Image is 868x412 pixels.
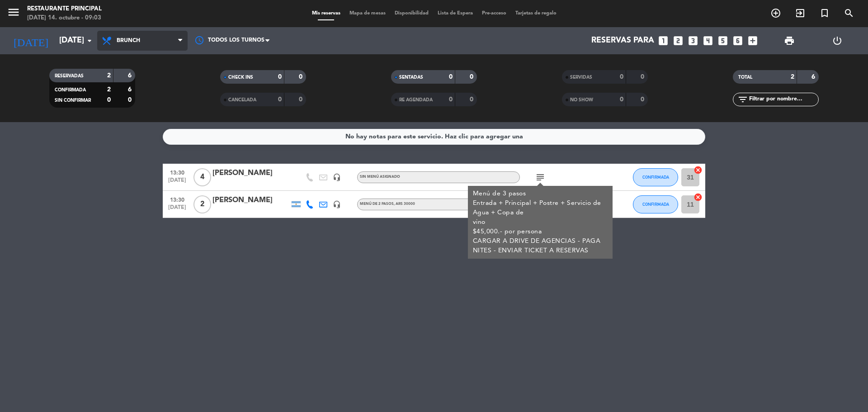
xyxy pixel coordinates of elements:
strong: 0 [641,74,646,80]
span: MENÚ DE 2 PASOS [360,202,415,206]
strong: 0 [107,97,111,103]
span: Tarjetas de regalo [511,11,561,16]
span: Reservas para [591,36,654,45]
i: headset_mic [333,200,341,208]
button: menu [7,5,20,22]
strong: 2 [107,86,111,93]
i: filter_list [737,94,748,105]
span: Disponibilidad [390,11,433,16]
span: SIN CONFIRMAR [55,98,91,103]
span: 2 [193,195,211,213]
span: CONFIRMADA [642,175,669,180]
span: , ARS 30000 [394,202,415,206]
i: looks_4 [702,35,714,47]
div: Menú de 3 pasos Entrada + Principal + Postre + Servicio de Agua + Copa de vino $45,000.- por pers... [473,189,608,256]
span: CHECK INS [228,75,253,80]
span: SERVIDAS [570,75,592,80]
span: [DATE] [166,177,189,188]
strong: 2 [791,74,794,80]
div: No hay notas para este servicio. Haz clic para agregar una [345,132,523,142]
div: [PERSON_NAME] [212,167,289,179]
button: CONFIRMADA [633,195,678,213]
strong: 0 [299,74,304,80]
button: CONFIRMADA [633,168,678,186]
span: SENTADAS [399,75,423,80]
strong: 0 [641,96,646,103]
i: arrow_drop_down [84,35,95,46]
i: headset_mic [333,173,341,181]
div: LOG OUT [813,27,861,54]
span: CONFIRMADA [642,202,669,207]
span: TOTAL [738,75,752,80]
i: looks_two [672,35,684,47]
i: looks_one [657,35,669,47]
i: subject [535,172,546,183]
span: CANCELADA [228,98,256,102]
i: looks_5 [717,35,729,47]
span: Mapa de mesas [345,11,390,16]
span: Lista de Espera [433,11,477,16]
i: power_settings_new [832,35,843,46]
span: [DATE] [166,204,189,215]
strong: 6 [128,86,133,93]
i: [DATE] [7,31,55,51]
strong: 2 [107,72,111,79]
strong: 0 [620,74,623,80]
span: RE AGENDADA [399,98,433,102]
span: 4 [193,168,211,186]
span: NO SHOW [570,98,593,102]
strong: 0 [449,96,453,103]
i: turned_in_not [819,8,830,19]
span: Sin menú asignado [360,175,400,179]
span: RESERVADAS [55,74,84,78]
span: CONFIRMADA [55,88,86,92]
div: [DATE] 14. octubre - 09:03 [27,14,102,23]
i: cancel [693,166,703,175]
i: cancel [693,193,703,202]
i: menu [7,5,20,19]
i: looks_3 [687,35,699,47]
i: exit_to_app [795,8,806,19]
div: [PERSON_NAME] [212,194,289,206]
span: Pre-acceso [477,11,511,16]
input: Filtrar por nombre... [748,95,818,104]
strong: 0 [470,74,475,80]
strong: 0 [449,74,453,80]
i: search [844,8,854,19]
span: print [784,35,795,46]
span: Brunch [117,38,140,44]
strong: 0 [470,96,475,103]
i: add_circle_outline [770,8,781,19]
strong: 0 [278,96,282,103]
div: Restaurante Principal [27,5,102,14]
span: Mis reservas [307,11,345,16]
i: looks_6 [732,35,744,47]
strong: 0 [278,74,282,80]
span: 13:30 [166,167,189,177]
span: 13:30 [166,194,189,204]
strong: 6 [128,72,133,79]
i: add_box [747,35,759,47]
strong: 0 [299,96,304,103]
strong: 6 [811,74,817,80]
strong: 0 [620,96,623,103]
strong: 0 [128,97,133,103]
